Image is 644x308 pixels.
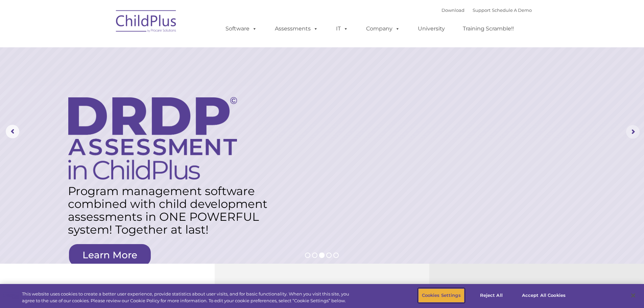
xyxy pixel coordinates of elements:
[626,288,641,303] button: Close
[22,291,354,304] div: This website uses cookies to create a better user experience, provide statistics about user visit...
[473,7,491,13] a: Support
[68,97,237,180] img: DRDP Assessment in ChildPlus
[329,22,355,35] a: IT
[418,288,464,303] button: Cookies Settings
[492,7,532,13] a: Schedule A Demo
[219,22,264,35] a: Software
[518,288,569,303] button: Accept All Cookies
[94,45,115,50] span: Last name
[411,22,452,35] a: University
[442,7,532,13] font: |
[94,72,123,77] span: Phone number
[456,22,521,35] a: Training Scramble!!
[69,244,151,266] a: Learn More
[268,22,325,35] a: Assessments
[359,22,407,35] a: Company
[68,185,274,236] rs-layer: Program management software combined with child development assessments in ONE POWERFUL system! T...
[113,5,180,39] img: ChildPlus by Procare Solutions
[442,7,464,13] a: Download
[470,288,512,303] button: Reject All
